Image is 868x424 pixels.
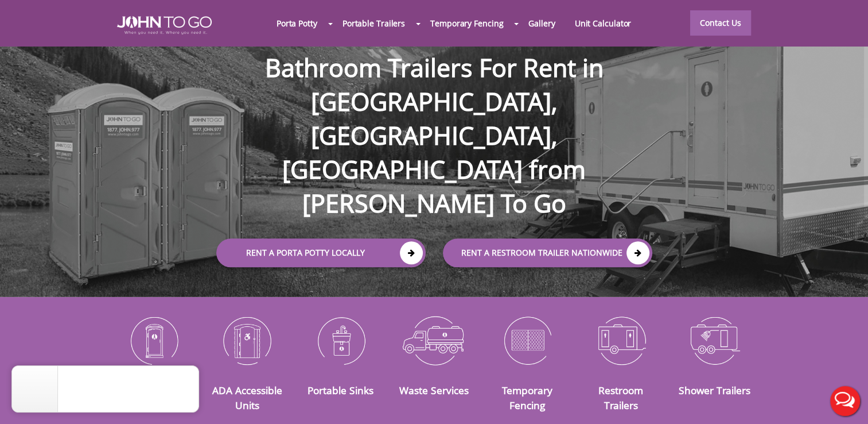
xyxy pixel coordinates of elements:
a: Restroom Trailers [598,383,643,412]
img: Waste-Services-icon_N.png [396,310,472,370]
a: rent a RESTROOM TRAILER Nationwide [443,238,652,267]
a: Portable Sinks [308,383,373,397]
a: Temporary Fencing [421,11,513,36]
img: Restroom-Trailers-icon_N.png [583,310,659,370]
img: Portable-Toilets-icon_N.png [116,310,192,370]
a: Shower Trailers [678,383,750,397]
img: JOHN to go [117,16,212,34]
a: ADA Accessible Units [212,383,282,412]
a: Contact Us [690,10,751,36]
img: Shower-Trailers-icon_N.png [676,310,753,370]
h1: Bathroom Trailers For Rent in [GEOGRAPHIC_DATA], [GEOGRAPHIC_DATA], [GEOGRAPHIC_DATA] from [PERSO... [205,14,664,221]
a: Rent a Porta Potty Locally [216,238,426,267]
img: ADA-Accessible-Units-icon_N.png [209,310,285,370]
img: Portable-Sinks-icon_N.png [302,310,379,370]
a: Gallery [519,11,565,36]
a: Unit Calculator [565,11,641,36]
a: Waste Services [399,383,469,397]
a: Portable Trailers [333,11,415,36]
img: Temporary-Fencing-cion_N.png [489,310,566,370]
a: Porta Potty [267,11,327,36]
a: Temporary Fencing [502,383,552,412]
button: Live Chat [822,378,868,424]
